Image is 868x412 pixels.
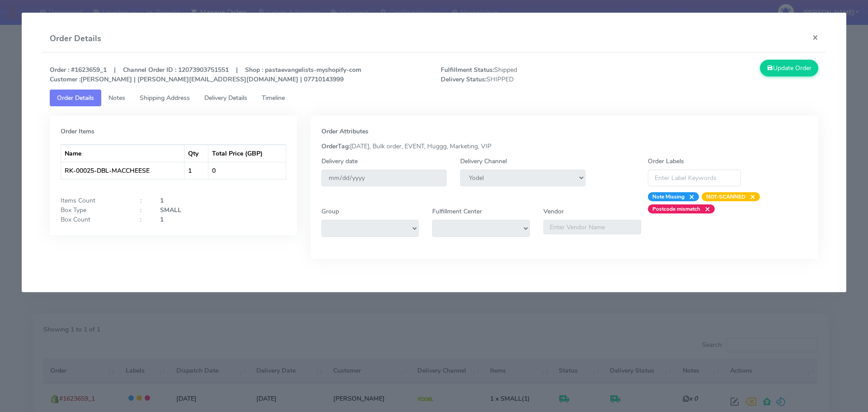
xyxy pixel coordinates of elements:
[140,94,190,102] span: Shipping Address
[262,94,285,102] span: Timeline
[57,94,94,102] span: Order Details
[441,66,494,74] strong: Fulfillment Status:
[652,205,700,213] strong: Postcode mismatch
[133,196,153,205] div: :
[61,127,94,136] strong: Order Items
[760,60,819,76] button: Update Order
[204,94,247,102] span: Delivery Details
[434,65,630,84] span: Shipped SHIPPED
[54,215,133,224] div: Box Count
[184,145,208,162] th: Qty
[108,94,125,102] span: Notes
[321,156,358,166] label: Delivery date
[61,145,184,162] th: Name
[133,205,153,215] div: :
[321,127,368,136] strong: Order Attributes
[321,207,339,216] label: Group
[652,193,684,200] strong: Note Missing
[441,75,486,84] strong: Delivery Status:
[315,142,815,151] div: [DATE], Bulk order, EVENT, Huggg, Marketing, VIP
[160,206,181,214] strong: SMALL
[50,90,819,106] ul: Tabs
[50,75,80,84] strong: Customer :
[648,156,684,166] label: Order Labels
[61,162,184,179] td: RK-00025-DBL-MACCHEESE
[160,215,164,224] strong: 1
[432,207,482,216] label: Fulfillment Center
[133,215,153,224] div: :
[321,142,350,151] strong: OrderTag:
[745,192,755,201] span: ×
[684,192,694,201] span: ×
[700,204,710,213] span: ×
[50,33,101,45] h4: Order Details
[50,66,361,84] strong: Order : #1623659_1 | Channel Order ID : 12073903751551 | Shop : pastaevangelists-myshopify-com [P...
[648,170,741,186] input: Enter Label Keywords
[460,156,507,166] label: Delivery Channel
[543,220,641,234] input: Enter Vendor Name
[54,196,133,205] div: Items Count
[160,196,164,205] strong: 1
[208,162,286,179] td: 0
[208,145,286,162] th: Total Price (GBP)
[543,207,564,216] label: Vendor
[706,193,745,200] strong: NOT-SCANNED
[54,205,133,215] div: Box Type
[805,25,826,49] button: Close
[184,162,208,179] td: 1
